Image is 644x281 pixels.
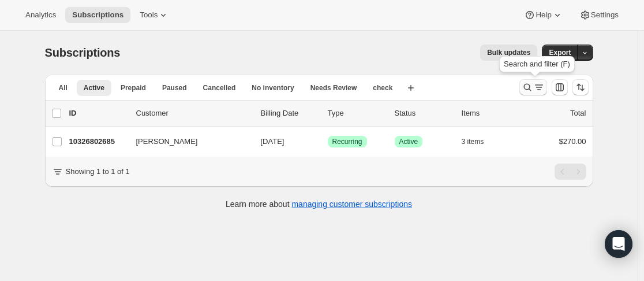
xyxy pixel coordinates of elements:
[261,108,319,119] p: Billing Date
[59,83,68,93] span: All
[121,83,146,93] span: Prepaid
[332,137,362,146] span: Recurring
[25,10,56,20] span: Analytics
[69,136,127,147] p: 10326802685
[291,199,412,209] a: managing customer subscriptions
[373,83,392,93] span: check
[252,83,294,93] span: No inventory
[129,132,245,151] button: [PERSON_NAME]
[542,45,578,61] button: Export
[399,137,418,146] span: Active
[66,166,130,178] p: Showing 1 to 1 of 1
[203,83,236,93] span: Cancelled
[136,136,198,147] span: [PERSON_NAME]
[549,48,571,57] span: Export
[536,10,551,20] span: Help
[395,108,452,119] p: Status
[517,7,570,23] button: Help
[462,134,497,150] button: 3 items
[69,134,586,150] div: 10326802685[PERSON_NAME][DATE]SuccessRecurringSuccessActive3 items$270.00
[226,198,412,210] p: Learn more about
[462,137,484,146] span: 3 items
[572,7,626,23] button: Settings
[555,164,586,180] nav: Pagination
[84,83,104,93] span: Active
[140,10,158,20] span: Tools
[65,7,130,23] button: Subscriptions
[261,137,284,146] span: [DATE]
[605,230,632,258] div: Open Intercom Messenger
[570,108,586,119] p: Total
[72,10,123,20] span: Subscriptions
[310,83,357,93] span: Needs Review
[136,108,252,119] p: Customer
[133,7,176,23] button: Tools
[462,108,519,119] div: Items
[45,46,121,59] span: Subscriptions
[552,79,568,95] button: Customize table column order and visibility
[591,10,619,20] span: Settings
[487,48,530,57] span: Bulk updates
[480,45,537,61] button: Bulk updates
[69,108,127,119] p: ID
[162,83,187,93] span: Paused
[519,79,547,95] button: Search and filter results
[559,137,586,146] span: $270.00
[402,80,420,96] button: Create new view
[572,79,589,95] button: Sort the results
[18,7,63,23] button: Analytics
[69,108,586,119] div: IDCustomerBilling DateTypeStatusItemsTotal
[328,108,385,119] div: Type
